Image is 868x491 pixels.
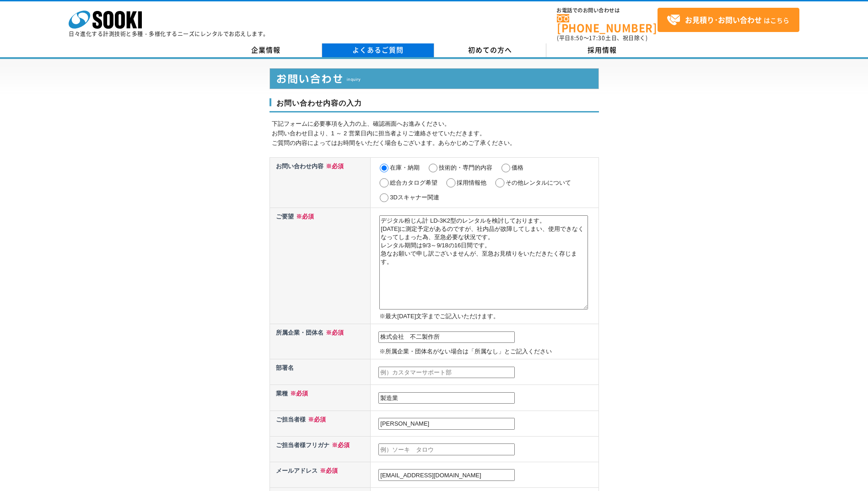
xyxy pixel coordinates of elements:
input: 例）創紀 太郎 [378,418,515,430]
label: 技術的・専門的内容 [439,164,492,171]
th: 業種 [270,385,371,411]
p: ※所属企業・団体名がない場合は「所属なし」とご記入ください [379,347,596,357]
label: 価格 [512,164,523,171]
span: ※必須 [306,416,326,423]
input: 例）カスタマーサポート部 [378,367,515,379]
a: 初めての方へ [434,43,546,57]
strong: お見積り･お問い合わせ [685,14,762,25]
label: その他レンタルについて [506,179,571,186]
input: 業種不明の場合、事業内容を記載ください [378,392,515,404]
th: ご担当者様フリガナ [270,436,371,462]
span: ※必須 [318,467,338,474]
a: [PHONE_NUMBER] [557,14,658,33]
label: 採用情報他 [457,179,486,186]
label: 3Dスキャナー関連 [390,194,439,201]
span: 8:50 [571,34,583,42]
span: 17:30 [589,34,605,42]
input: 例）example@sooki.co.jp [378,469,515,481]
span: ※必須 [329,442,350,448]
h3: お問い合わせ内容の入力 [270,98,599,113]
label: 総合カタログ希望 [390,179,437,186]
a: お見積り･お問い合わせはこちら [658,8,799,32]
a: 企業情報 [210,43,322,57]
th: メールアドレス [270,462,371,487]
span: ※必須 [294,213,314,220]
a: よくあるご質問 [322,43,434,57]
th: 部署名 [270,359,371,385]
span: ※必須 [323,163,344,170]
a: 採用情報 [546,43,658,57]
p: ※最大[DATE]文字までご記入いただけます。 [379,312,596,321]
span: お電話でのお問い合わせは [557,8,658,13]
span: ※必須 [288,390,308,397]
span: はこちら [667,13,789,27]
label: 在庫・納期 [390,164,420,171]
span: (平日 ～ 土日、祝日除く) [557,34,647,42]
input: 例）株式会社ソーキ [378,331,515,343]
th: ご担当者様 [270,411,371,436]
span: 初めての方へ [468,45,512,55]
p: 下記フォームに必要事項を入力の上、確認画面へお進みください。 お問い合わせ日より、1 ～ 2 営業日内に担当者よりご連絡させていただきます。 ご質問の内容によってはお時間をいただく場合もございま... [272,119,599,148]
img: お問い合わせ [270,68,599,89]
th: 所属企業・団体名 [270,324,371,359]
th: ご要望 [270,208,371,324]
span: ※必須 [323,329,344,336]
p: 日々進化する計測技術と多種・多様化するニーズにレンタルでお応えします。 [69,31,269,37]
input: 例）ソーキ タロウ [378,443,515,455]
th: お問い合わせ内容 [270,157,371,208]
